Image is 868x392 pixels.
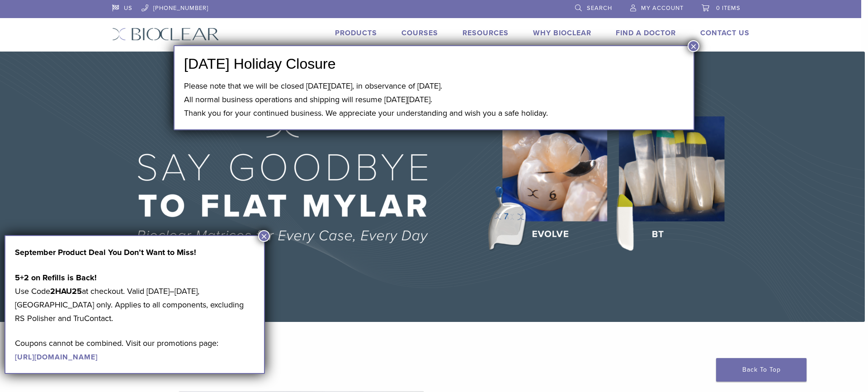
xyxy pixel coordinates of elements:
a: Find A Doctor [616,28,676,38]
a: Contact Us [700,28,750,38]
a: Why Bioclear [533,28,591,38]
span: Search [587,5,612,12]
a: Products [335,28,377,38]
a: Resources [462,28,509,38]
img: Bioclear [112,28,219,41]
a: Courses [401,28,438,38]
a: Back To Top [716,358,807,382]
span: My Account [641,5,684,12]
span: 0 items [716,5,741,12]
